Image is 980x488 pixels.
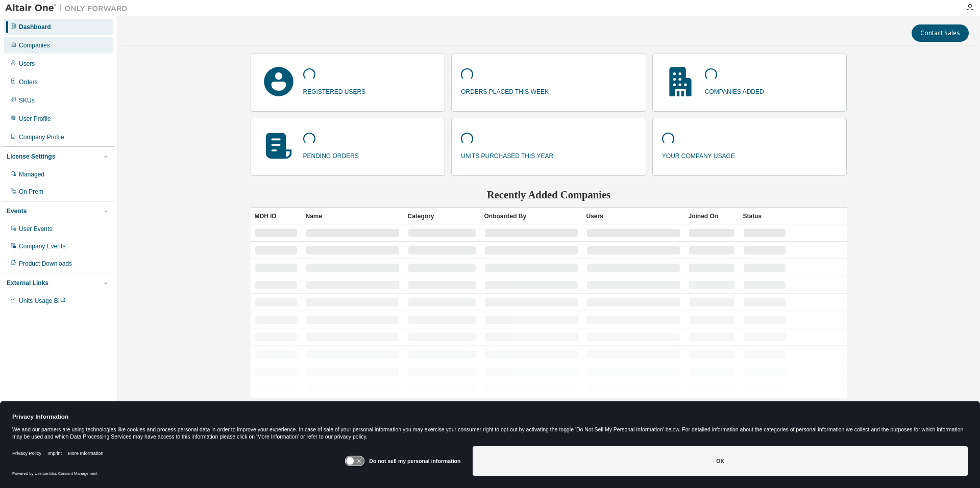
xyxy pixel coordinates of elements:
[19,41,50,49] div: Companies
[19,23,51,31] div: Dashboard
[19,188,43,196] div: On Prem
[705,85,764,96] p: companies added
[303,149,359,161] p: pending orders
[662,149,735,161] p: your company usage
[19,225,52,233] div: User Events
[19,133,64,141] div: Company Profile
[7,279,48,287] div: External Links
[19,78,38,86] div: Orders
[303,85,366,96] p: registered users
[408,208,476,224] div: Category
[689,208,735,224] div: Joined On
[5,3,133,13] img: Altair One
[19,170,44,178] div: Managed
[255,208,298,224] div: MDH ID
[461,85,549,96] p: orders placed this week
[586,208,680,224] div: Users
[19,96,35,105] div: SKUs
[484,208,578,224] div: Onboarded By
[19,242,65,250] div: Company Events
[19,115,51,123] div: User Profile
[306,208,400,224] div: Name
[19,260,72,268] div: Product Downloads
[461,149,553,161] p: units purchased this year
[251,188,847,201] h2: Recently Added Companies
[19,60,35,68] div: Users
[7,152,55,161] div: License Settings
[912,24,969,42] button: Contact Sales
[7,207,27,215] div: Events
[19,297,66,304] span: Units Usage BI
[743,208,786,224] div: Status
